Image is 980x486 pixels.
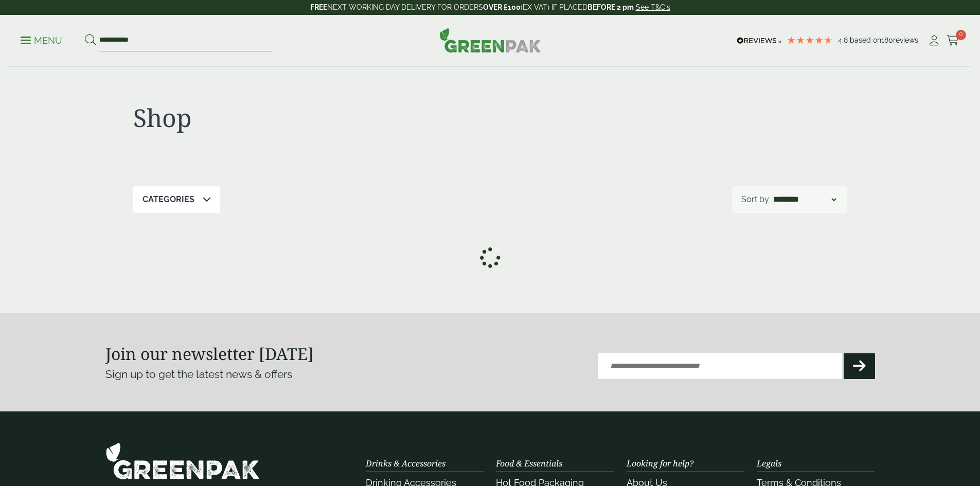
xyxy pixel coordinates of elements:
[142,193,194,206] p: Categories
[838,36,850,44] span: 4.8
[21,34,62,45] a: Menu
[105,343,314,365] strong: Join our newsletter [DATE]
[105,442,260,480] img: GreenPak Supplies
[133,103,490,133] h1: Shop
[741,193,769,206] p: Sort by
[105,366,452,383] p: Sign up to get the latest news & offers
[956,30,966,40] span: 0
[483,3,521,11] strong: OVER £100
[21,34,62,47] p: Menu
[771,193,838,206] select: Shop order
[850,36,881,44] span: Based on
[947,35,959,46] i: Cart
[928,35,940,46] i: My Account
[787,35,833,45] div: 4.78 Stars
[881,36,893,44] span: 180
[587,3,634,11] strong: BEFORE 2 pm
[310,3,327,11] strong: FREE
[737,37,781,44] img: REVIEWS.io
[947,33,959,48] a: 0
[893,36,918,44] span: reviews
[439,28,541,52] img: GreenPak Supplies
[636,3,670,11] a: See T&C's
